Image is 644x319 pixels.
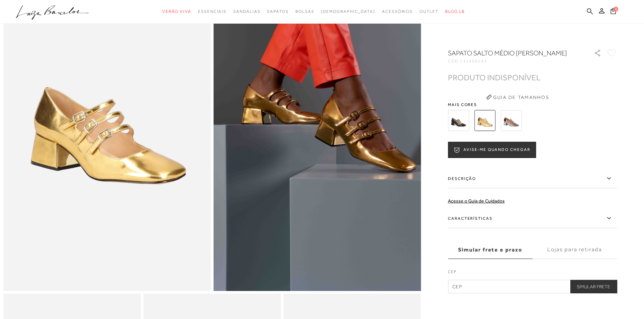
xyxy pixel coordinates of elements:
[448,110,469,131] img: SAPATO MARY JANE EM VERNIZ PRETO COM SALTO MÉDIO BLOCO
[448,103,617,107] span: Mais cores
[609,7,618,17] button: 0
[321,9,375,14] span: [DEMOGRAPHIC_DATA]
[162,9,191,14] span: Verão Viva
[448,209,617,228] label: Características
[295,9,314,14] span: Bolsas
[295,5,314,18] a: noSubCategoriesText
[382,5,413,18] a: noSubCategoriesText
[501,110,522,131] img: Sapato salto médio mary jane prata
[198,5,226,18] a: noSubCategoriesText
[460,59,487,63] span: 131400244
[448,142,536,158] button: AVISE-ME QUANDO CHEGAR
[445,9,465,14] span: BLOG LB
[532,241,617,259] label: Lojas para retirada
[267,5,288,18] a: noSubCategoriesText
[448,169,617,188] label: Descrição
[448,280,617,293] input: CEP
[448,59,583,63] div: CÓD:
[233,5,260,18] a: noSubCategoriesText
[198,9,226,14] span: Essenciais
[448,241,532,259] label: Simular frete e prazo
[614,7,618,11] span: 0
[420,5,438,18] a: noSubCategoriesText
[448,269,617,278] label: CEP
[382,9,413,14] span: Acessórios
[570,280,617,293] button: Simular Frete
[448,74,541,81] div: PRODUTO INDISPONÍVEL
[162,5,191,18] a: noSubCategoriesText
[448,48,575,58] h1: Sapato salto médio [PERSON_NAME]
[448,198,505,204] a: Acesse o Guia de Cuidados
[267,9,288,14] span: Sapatos
[445,5,465,18] a: BLOG LB
[474,110,495,131] img: Sapato salto médio mary jane dourado
[321,5,375,18] a: noSubCategoriesText
[233,9,260,14] span: Sandálias
[484,92,551,103] button: Guia de Tamanhos
[420,9,438,14] span: Outlet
